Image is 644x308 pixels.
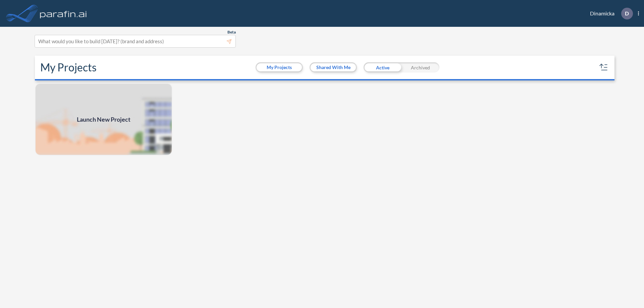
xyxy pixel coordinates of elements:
[35,83,172,156] a: Launch New Project
[39,7,88,20] img: logo
[311,63,356,71] button: Shared With Me
[227,29,236,35] span: Beta
[401,62,439,72] div: Archived
[625,10,629,16] p: D
[40,61,97,74] h2: My Projects
[35,83,172,156] img: add
[580,8,639,19] div: Dinamicka
[598,62,609,73] button: sort
[364,62,401,72] div: Active
[77,115,130,124] span: Launch New Project
[257,63,302,71] button: My Projects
